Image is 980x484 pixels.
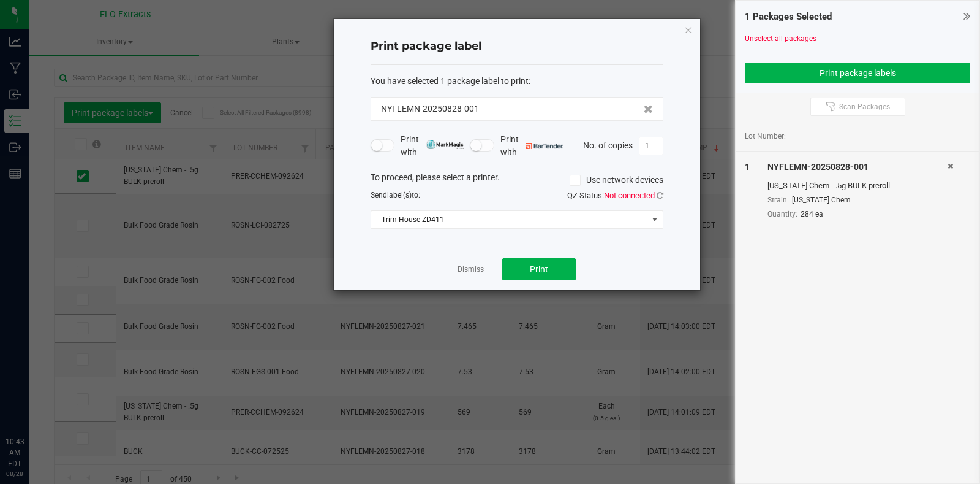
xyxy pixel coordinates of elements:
span: Print with [401,133,464,159]
span: Lot Number: [745,131,786,142]
label: Use network devices [570,174,663,186]
button: Print package labels [745,63,970,83]
h4: Print package label [371,39,663,55]
button: Print [502,258,576,280]
span: Print [530,264,548,274]
div: : [371,75,663,88]
div: NYFLEMN-20250828-001 [767,161,948,174]
span: 284 ea [801,210,823,218]
span: Scan Packages [839,102,890,112]
span: label(s) [387,191,412,199]
img: bartender.png [526,143,563,149]
span: Send to: [371,191,420,199]
span: You have selected 1 package label to print [371,76,529,86]
span: Not connected [604,191,655,200]
span: 1 [745,162,750,172]
span: Quantity: [767,210,797,218]
span: Print with [500,133,563,159]
div: To proceed, please select a printer. [361,171,673,190]
img: mark_magic_cybra.png [426,140,464,149]
span: No. of copies [583,140,633,150]
div: [US_STATE] Chem - .5g BULK preroll [767,180,948,192]
span: [US_STATE] Chem [792,196,851,204]
span: NYFLEMN-20250828-001 [381,102,479,115]
iframe: Resource center [12,386,49,423]
span: Strain: [767,196,789,204]
a: Dismiss [458,264,484,275]
span: Trim House ZD411 [371,211,647,228]
a: Unselect all packages [745,34,816,43]
span: QZ Status: [567,191,663,200]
